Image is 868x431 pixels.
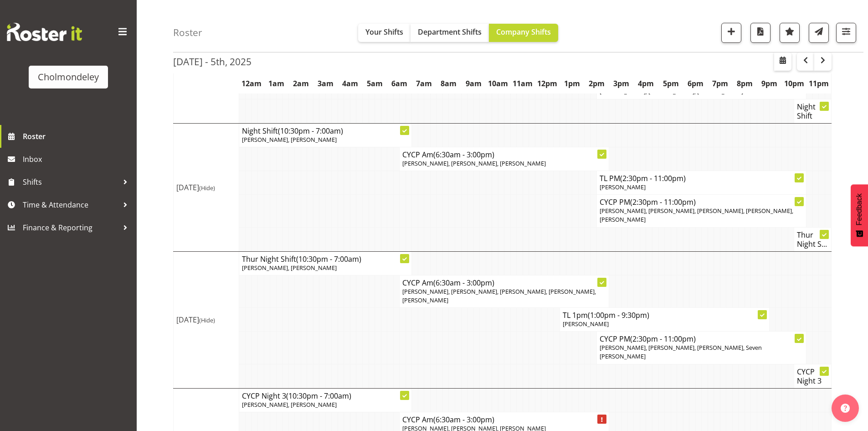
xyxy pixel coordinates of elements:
button: Send a list of all shifts for the selected filtered period to all rostered employees. [809,23,829,43]
span: (6:30am - 3:00pm) [433,278,494,288]
h4: CYCP Am [402,278,606,287]
h4: CYCP Night 3 [797,367,828,385]
span: (6:30am - 3:00pm) [433,150,494,160]
h4: CYCP PM [600,197,803,207]
span: (2:30pm - 11:00pm) [630,334,696,344]
h4: Roster [173,27,202,38]
th: 1pm [560,73,585,94]
h2: [DATE] - 5th, 2025 [173,56,252,68]
button: Your Shifts [358,24,411,42]
h4: CYCP Am [402,150,606,159]
span: (2:30pm - 11:00pm) [620,173,686,183]
span: [PERSON_NAME], [PERSON_NAME] [242,264,337,272]
th: 5am [363,73,387,94]
th: 3pm [609,73,634,94]
span: [PERSON_NAME], [PERSON_NAME] [242,135,337,144]
h4: Night Shift [242,126,409,135]
span: Department Shifts [418,27,482,37]
span: (Hide) [199,316,215,324]
th: 9pm [757,73,782,94]
th: 10am [486,73,510,94]
th: 2am [288,73,313,94]
td: [DATE] [174,123,239,251]
h4: TL PM [600,174,803,183]
img: help-xxl-2.png [841,404,850,413]
th: 11pm [806,73,832,94]
button: Filter Shifts [836,23,856,43]
h4: CYCP Am [402,415,606,424]
span: Finance & Reporting [23,221,118,234]
th: 8am [437,73,461,94]
button: Highlight an important date within the roster. [780,23,800,43]
span: Roster [23,130,132,143]
th: 10pm [782,73,806,94]
h4: Thur Night Shift [242,254,409,264]
th: 2pm [585,73,609,94]
img: Rosterit website logo [7,23,82,41]
span: (6:30am - 3:00pm) [433,415,494,425]
span: (10:30pm - 7:00am) [278,126,343,136]
span: [PERSON_NAME], [PERSON_NAME], [PERSON_NAME], [PERSON_NAME], [PERSON_NAME] [402,287,596,304]
th: 11am [510,73,535,94]
th: 12pm [535,73,560,94]
th: 6am [387,73,412,94]
span: Feedback [855,193,863,225]
th: 5pm [658,73,683,94]
span: Shifts [23,175,118,189]
button: Feedback - Show survey [851,184,868,246]
th: 12am [239,73,264,94]
span: (2:30pm - 11:00pm) [630,197,696,207]
span: Your Shifts [365,27,403,37]
th: 7am [412,73,437,94]
span: (Hide) [199,184,215,192]
th: 9am [461,73,486,94]
th: 4pm [634,73,658,94]
span: [PERSON_NAME] [600,183,646,191]
span: [PERSON_NAME], [PERSON_NAME], [PERSON_NAME] [402,159,546,167]
span: [PERSON_NAME], [PERSON_NAME], [PERSON_NAME], [PERSON_NAME], [PERSON_NAME] [600,207,793,223]
button: Download a PDF of the roster according to the set date range. [750,23,770,43]
h4: Thur Night S... [797,230,828,249]
th: 6pm [683,73,708,94]
th: 8pm [732,73,757,94]
span: [PERSON_NAME], [PERSON_NAME] [242,400,337,409]
button: Department Shifts [411,24,489,42]
span: [PERSON_NAME] [563,320,609,328]
th: 3am [313,73,338,94]
span: (1:00pm - 9:30pm) [588,310,649,320]
h4: TL 1pm [563,311,766,320]
th: 4am [338,73,362,94]
th: 7pm [708,73,732,94]
button: Company Shifts [489,24,558,42]
button: Add a new shift [721,23,741,43]
td: [DATE] [174,251,239,388]
div: Cholmondeley [38,70,99,84]
span: (10:30pm - 7:00am) [286,391,351,401]
span: Inbox [23,152,132,166]
h4: CYCP PM [600,334,803,343]
span: [PERSON_NAME], [PERSON_NAME], [PERSON_NAME], Seven [PERSON_NAME] [600,343,762,360]
span: Time & Attendance [23,198,118,212]
h4: CYCP Night 3 [242,391,409,400]
span: (10:30pm - 7:00am) [296,254,361,264]
h4: Night Shift [797,102,828,120]
th: 1am [264,73,288,94]
span: Company Shifts [496,27,551,37]
button: Select a specific date within the roster. [774,52,791,71]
